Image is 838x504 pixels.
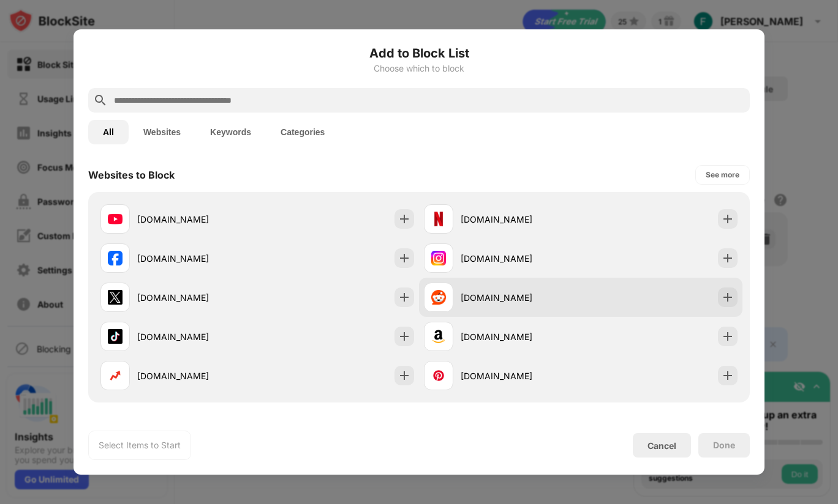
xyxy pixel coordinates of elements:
[93,93,108,108] img: search.svg
[431,212,446,226] img: favicons
[137,252,257,265] div: [DOMAIN_NAME]
[647,440,676,451] div: Cancel
[266,120,339,144] button: Categories
[461,369,581,382] div: [DOMAIN_NAME]
[137,291,257,304] div: [DOMAIN_NAME]
[431,329,446,344] img: favicons
[108,290,123,305] img: favicons
[461,330,581,343] div: [DOMAIN_NAME]
[88,64,750,73] div: Choose which to block
[88,120,129,144] button: All
[108,329,123,344] img: favicons
[461,291,581,304] div: [DOMAIN_NAME]
[108,212,123,226] img: favicons
[713,440,735,450] div: Done
[706,169,739,181] div: See more
[129,120,195,144] button: Websites
[431,290,446,305] img: favicons
[99,439,181,451] div: Select Items to Start
[461,252,581,265] div: [DOMAIN_NAME]
[137,213,257,226] div: [DOMAIN_NAME]
[195,120,266,144] button: Keywords
[108,251,123,265] img: favicons
[108,368,123,383] img: favicons
[88,169,175,181] div: Websites to Block
[137,369,257,382] div: [DOMAIN_NAME]
[461,213,581,226] div: [DOMAIN_NAME]
[431,368,446,383] img: favicons
[431,251,446,265] img: favicons
[137,330,257,343] div: [DOMAIN_NAME]
[88,44,750,62] h6: Add to Block List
